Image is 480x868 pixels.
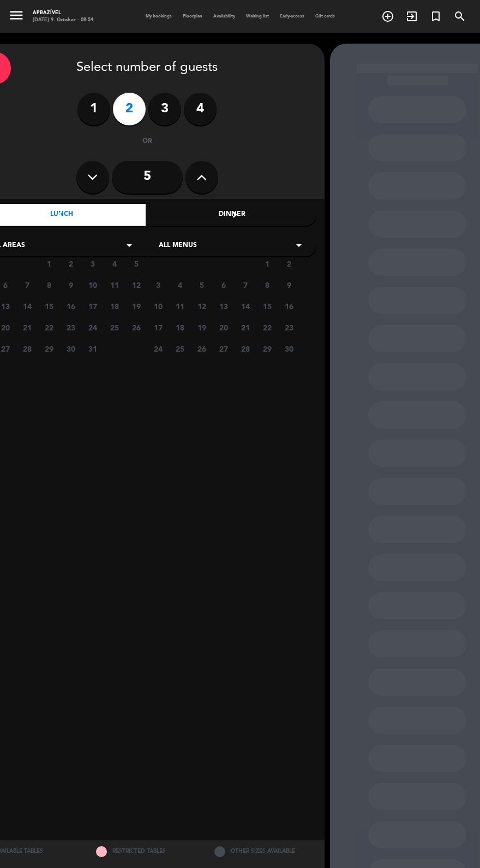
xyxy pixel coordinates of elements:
span: 7 [236,276,254,294]
span: 3 [83,255,101,273]
div: or [129,136,165,147]
span: 9 [62,276,80,294]
span: Floorplan [177,14,208,19]
span: Waiting list [241,14,274,19]
span: SEARCH [448,7,472,26]
span: 22 [258,318,276,336]
span: Availability [208,14,241,19]
span: 16 [62,297,80,315]
span: 23 [280,318,298,336]
i: chevron_left [54,209,65,220]
span: 27 [214,340,232,358]
i: chevron_right [229,209,241,220]
span: 5 [193,276,211,294]
span: 11 [105,276,123,294]
span: 17 [83,297,101,315]
span: 29 [258,340,276,358]
span: Gift cards [310,14,340,19]
span: 12 [127,276,145,294]
label: 3 [148,93,181,125]
span: 30 [280,340,298,358]
span: All menus [159,240,197,251]
div: OTHER SIZES AVAILABLE [206,840,325,863]
span: 19 [193,318,211,336]
span: 14 [18,297,36,315]
i: exit_to_app [405,10,418,23]
span: Early-access [274,14,310,19]
span: 11 [171,297,189,315]
span: 15 [40,297,58,315]
span: 18 [171,318,189,336]
span: 21 [236,318,254,336]
span: 22 [40,318,58,336]
span: 17 [149,318,167,336]
span: BOOK TABLE [376,7,400,26]
span: 1 [258,255,276,273]
span: 2 [280,255,298,273]
span: 9 [280,276,298,294]
span: Special reservation [424,7,448,26]
i: menu [8,7,25,23]
i: search [453,10,466,23]
span: 31 [83,340,101,358]
div: Aprazível [33,9,93,16]
span: 28 [18,340,36,358]
span: 18 [105,297,123,315]
span: 20 [214,318,232,336]
span: 4 [105,255,123,273]
span: 6 [214,276,232,294]
span: 24 [83,318,101,336]
span: 25 [105,318,123,336]
span: 13 [214,297,232,315]
span: 10 [83,276,101,294]
span: 10 [149,297,167,315]
span: My bookings [140,14,177,19]
div: Dinner [148,204,316,226]
span: 25 [171,340,189,358]
span: WALK IN [400,7,424,26]
span: 21 [18,318,36,336]
span: 26 [193,340,211,358]
i: add_circle_outline [381,10,394,23]
span: 26 [127,318,145,336]
span: 29 [40,340,58,358]
i: arrow_drop_down [292,239,305,252]
i: turned_in_not [429,10,442,23]
label: 2 [113,93,146,125]
span: 8 [40,276,58,294]
span: 4 [171,276,189,294]
button: menu [8,7,25,26]
span: 7 [18,276,36,294]
div: RESTRICTED TABLES [88,840,206,863]
span: 19 [127,297,145,315]
div: [DATE] 9. October - 08:54 [33,16,93,23]
span: 1 [40,255,58,273]
span: 14 [236,297,254,315]
span: 16 [280,297,298,315]
span: 15 [258,297,276,315]
span: 28 [236,340,254,358]
label: 1 [77,93,110,125]
span: 2 [62,255,80,273]
span: 12 [193,297,211,315]
span: 23 [62,318,80,336]
i: arrow_drop_down [123,239,136,252]
span: 30 [62,340,80,358]
span: 3 [149,276,167,294]
span: 24 [149,340,167,358]
label: 4 [184,93,217,125]
span: 8 [258,276,276,294]
span: 5 [127,255,145,273]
